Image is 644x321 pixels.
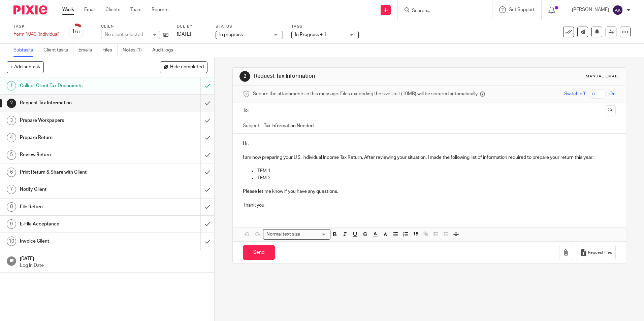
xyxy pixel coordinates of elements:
div: No client selected [105,31,149,38]
label: Task [13,24,60,29]
div: 1 [72,28,81,36]
h1: Invoice Client [20,236,136,246]
div: 2 [239,71,250,82]
a: Subtasks [13,44,38,57]
div: 5 [7,150,16,160]
div: Search for option [263,229,330,240]
button: + Add subtask [7,61,44,73]
button: Hide completed [160,61,207,73]
button: Request files [577,245,616,260]
div: 9 [7,219,16,229]
a: Team [130,6,141,13]
span: In progress [219,32,243,37]
input: Search for option [302,231,326,238]
a: Notes (1) [123,44,147,57]
p: Thank you. [243,202,615,209]
div: 10 [7,237,16,246]
h1: Notify Client [20,184,136,194]
span: On [609,91,616,97]
div: 8 [7,202,16,212]
label: Due by [177,24,207,29]
label: Subject: [243,122,260,129]
h1: File Return [20,202,136,212]
h1: Print Return & Share with Client [20,167,136,177]
label: Status [216,24,283,29]
label: To: [243,107,250,114]
span: Hide completed [170,65,204,70]
h1: Request Tax Information [20,98,136,108]
a: Reports [152,6,168,13]
h1: Prepare Workpapers [20,115,136,126]
h1: E-File Acceptance [20,219,136,229]
a: Clients [105,6,120,13]
span: Secure the attachments in this message. Files exceeding the size limit (10MB) will be secured aut... [253,91,478,97]
h1: Review Return [20,150,136,160]
p: I am now preparing your U.S. Individual Income Tax Return. After reviewing your situation, I made... [243,154,615,161]
img: Pixie [13,5,47,14]
p: ITEM 2 [256,175,615,181]
span: Get Support [509,7,535,12]
a: Emails [78,44,97,57]
div: 1 [7,81,16,91]
span: [DATE] [177,32,191,37]
span: In Progress + 1 [295,32,326,37]
p: [PERSON_NAME] [572,6,609,13]
small: /11 [75,30,81,34]
a: Client tasks [43,44,73,57]
span: Request files [588,250,612,255]
p: Hi , [243,140,615,147]
div: 7 [7,185,16,194]
p: ITEM 1 [256,168,615,174]
p: Log In Date [20,262,208,269]
img: svg%3E [612,5,623,15]
div: Manual email [586,74,619,79]
a: Work [62,6,74,13]
p: Please let me know if you have any questions. [243,188,615,195]
a: Files [102,44,118,57]
h1: [DATE] [20,254,208,262]
a: Audit logs [152,44,178,57]
input: Send [243,245,275,260]
a: Email [84,6,95,13]
div: Form 1040 (Individual) [13,31,60,38]
span: Switch off [564,91,585,97]
h1: Prepare Return [20,133,136,143]
span: Normal text size [265,231,301,238]
label: Tags [291,24,359,29]
div: 4 [7,133,16,142]
div: 2 [7,99,16,108]
h1: Request Tax Information [254,73,444,80]
input: Search [411,8,472,14]
div: 3 [7,116,16,125]
div: 6 [7,168,16,177]
button: Cc [606,105,616,115]
h1: Collect Client Tax Documents [20,81,136,91]
label: Client [101,24,168,29]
